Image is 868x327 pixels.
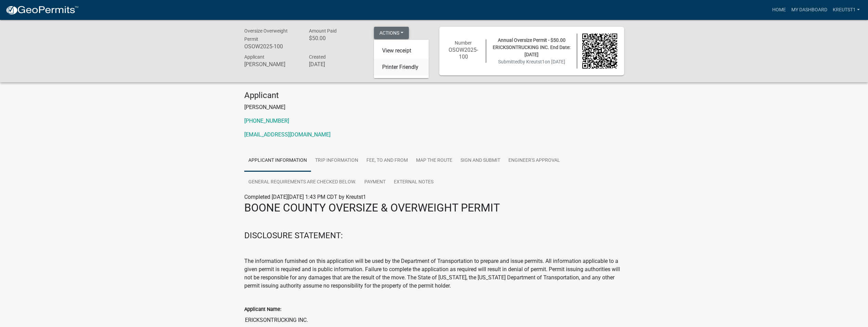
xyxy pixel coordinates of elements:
[769,3,789,16] a: Home
[244,90,624,100] h4: Applicant
[244,307,281,312] label: Applicant Name:
[374,27,409,39] button: Actions
[520,59,545,64] span: by Kreutst1
[244,231,624,241] h4: DISCLOSURE STATEMENT:
[244,28,288,42] span: Oversize Overweight Permit
[244,54,264,60] span: Applicant
[446,47,481,60] h6: OSOW2025-100
[244,257,624,290] p: The information furnished on this application will be used by the Department of Transportation to...
[360,171,390,193] a: Payment
[244,171,360,193] a: General Requirements are checked below.
[309,54,326,60] span: Created
[582,34,617,69] img: QR code
[244,131,331,138] a: [EMAIL_ADDRESS][DOMAIN_NAME]
[244,201,624,214] h2: BOONE COUNTY OVERSIZE & OVERWEIGHT PERMIT
[362,150,412,172] a: FEE, To and From
[455,40,472,46] span: Number
[493,37,570,57] span: Annual Oversize Permit - $50.00 ERICKSONTRUCKING INC. End Date: [DATE]
[374,43,429,59] a: View receipt
[374,59,429,75] a: Printer Friendly
[456,150,504,172] a: Sign and Submit
[244,118,289,124] a: [PHONE_NUMBER]
[244,61,299,68] h6: [PERSON_NAME]
[309,28,337,34] span: Amount Paid
[311,150,362,172] a: Trip Information
[244,194,366,200] span: Completed [DATE][DATE] 1:43 PM CDT by Kreutst1
[830,3,863,16] a: Kreutst1
[504,150,564,172] a: Engineer's Approval
[390,171,438,193] a: External Notes
[244,103,624,111] p: [PERSON_NAME]
[412,150,456,172] a: Map the Route
[309,35,364,41] h6: $50.00
[498,59,565,64] span: Submitted on [DATE]
[244,43,299,50] h6: OSOW2025-100
[374,40,429,78] div: Actions
[244,150,311,172] a: Applicant Information
[309,61,364,68] h6: [DATE]
[789,3,830,16] a: My Dashboard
